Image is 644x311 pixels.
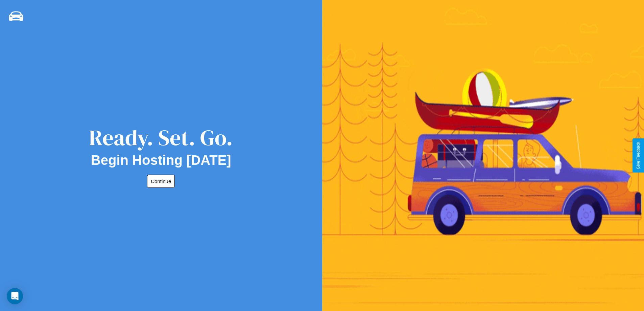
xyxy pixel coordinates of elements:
div: Give Feedback [636,142,641,169]
button: Continue [147,175,175,188]
div: Ready. Set. Go. [89,123,233,153]
div: Open Intercom Messenger [7,288,23,304]
h2: Begin Hosting [DATE] [91,153,231,168]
